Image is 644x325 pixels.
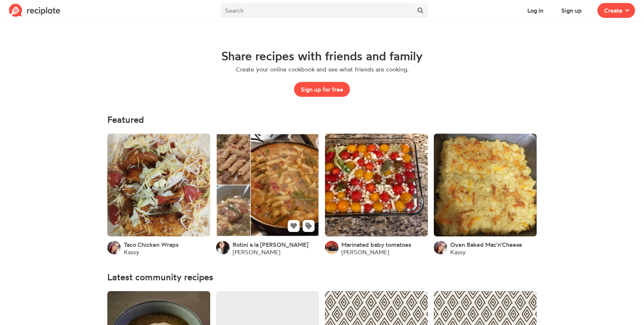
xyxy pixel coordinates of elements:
a: Marinated baby tomatoes [341,241,411,248]
img: User's avatar [434,241,447,254]
img: User's avatar [216,241,230,254]
button: Sign up for free [294,82,350,97]
a: [PERSON_NAME] [233,248,280,256]
span: Create [604,6,622,15]
button: Sign up [555,3,588,18]
img: User's avatar [107,241,121,254]
button: Create [597,3,635,18]
h4: Featured [107,115,537,125]
a: Kassy [124,248,139,256]
p: Create your online cookbook and see what friends are cooking. [236,66,408,73]
a: [PERSON_NAME] [341,248,389,256]
a: Taco Chicken Wraps [124,241,179,248]
img: User's avatar [325,241,338,254]
a: Rotini a la [PERSON_NAME] [233,241,308,248]
img: Reciplate [9,4,60,17]
a: Kassy [450,248,466,256]
h4: Latest community recipes [107,272,537,282]
h1: Share recipes with friends and family [221,49,423,63]
a: Oven Baked Mac'n'Cheese [450,241,522,248]
input: Search [221,3,413,18]
button: Log in [521,3,550,18]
